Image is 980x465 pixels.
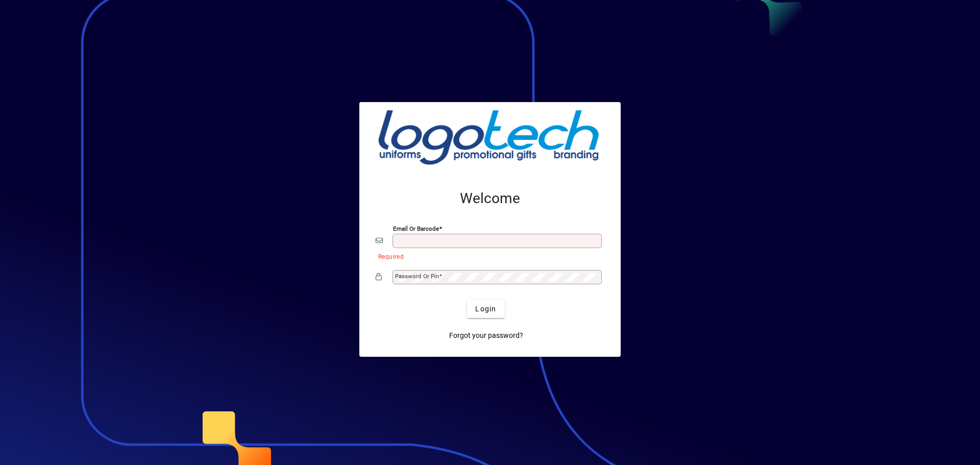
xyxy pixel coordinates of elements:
[449,330,523,341] span: Forgot your password?
[393,225,439,232] mat-label: Email or Barcode
[445,326,527,345] a: Forgot your password?
[467,300,504,318] button: Login
[378,251,596,261] mat-error: Required
[395,273,439,280] mat-label: Password or Pin
[475,304,496,314] span: Login
[376,190,604,207] h2: Welcome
